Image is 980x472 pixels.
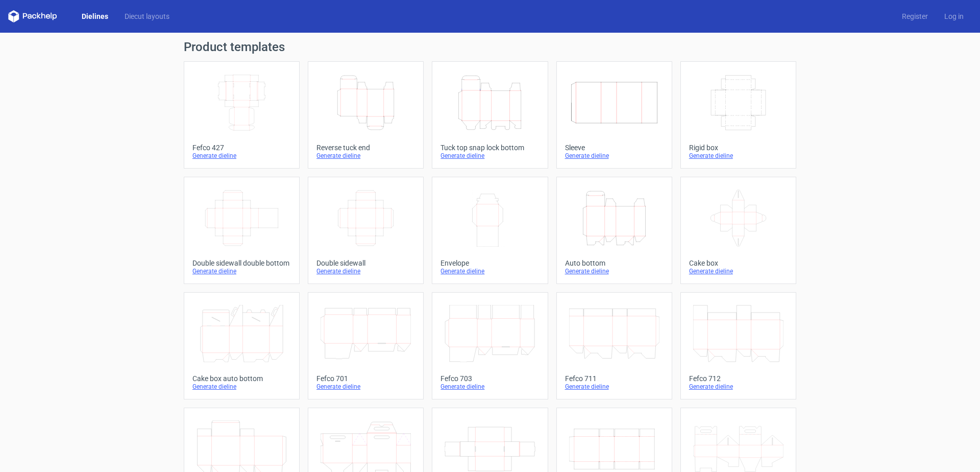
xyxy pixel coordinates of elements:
div: Generate dieline [440,267,539,275]
div: Generate dieline [565,383,664,391]
div: Fefco 427 [192,144,291,152]
a: Rigid boxGenerate dieline [680,61,796,169]
div: Envelope [440,259,539,267]
div: Sleeve [565,144,664,152]
a: EnvelopeGenerate dieline [432,177,548,284]
a: Log in [936,11,972,21]
h1: Product templates [184,41,796,53]
div: Cake box [689,259,788,267]
div: Fefco 703 [440,374,539,383]
a: Cake boxGenerate dieline [680,177,796,284]
a: Fefco 427Generate dieline [184,61,300,169]
a: Cake box auto bottomGenerate dieline [184,292,300,399]
div: Reverse tuck end [316,144,415,152]
div: Double sidewall [316,259,415,267]
div: Generate dieline [192,383,291,391]
a: Fefco 703Generate dieline [432,292,548,399]
a: Diecut layouts [116,11,178,21]
a: SleeveGenerate dieline [556,61,672,169]
a: Double sidewallGenerate dieline [308,177,424,284]
div: Rigid box [689,144,788,152]
a: Tuck top snap lock bottomGenerate dieline [432,61,548,169]
div: Fefco 701 [316,374,415,383]
a: Fefco 712Generate dieline [680,292,796,399]
div: Generate dieline [192,267,291,275]
div: Cake box auto bottom [192,374,291,383]
div: Fefco 711 [565,374,664,383]
div: Tuck top snap lock bottom [440,144,539,152]
div: Generate dieline [565,267,664,275]
a: Register [894,11,936,21]
div: Generate dieline [689,152,788,160]
div: Generate dieline [440,152,539,160]
div: Generate dieline [192,152,291,160]
div: Generate dieline [316,152,415,160]
a: Auto bottomGenerate dieline [556,177,672,284]
a: Fefco 701Generate dieline [308,292,424,399]
a: Reverse tuck endGenerate dieline [308,61,424,169]
div: Generate dieline [565,152,664,160]
a: Dielines [73,11,116,21]
div: Generate dieline [316,267,415,275]
a: Fefco 711Generate dieline [556,292,672,399]
div: Generate dieline [440,383,539,391]
div: Generate dieline [689,383,788,391]
div: Double sidewall double bottom [192,259,291,267]
div: Fefco 712 [689,374,788,383]
a: Double sidewall double bottomGenerate dieline [184,177,300,284]
div: Generate dieline [689,267,788,275]
div: Auto bottom [565,259,664,267]
div: Generate dieline [316,383,415,391]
